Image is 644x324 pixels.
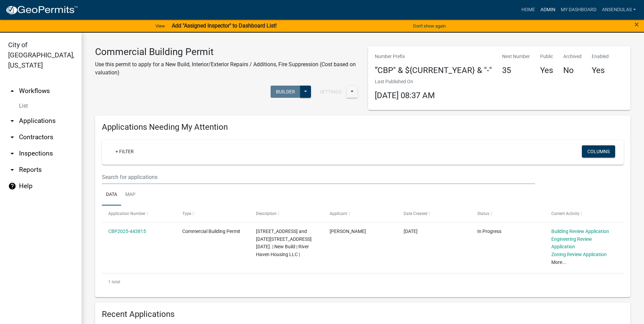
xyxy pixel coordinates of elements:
a: Building Review Application [551,229,609,234]
button: Builder [271,86,300,98]
div: 1 total [102,273,624,290]
span: Current Activity [551,211,579,216]
p: Number Prefix [375,53,492,60]
button: Don't show again [410,20,448,32]
h4: Yes [592,66,609,75]
datatable-header-cell: Applicant [323,205,397,222]
a: Engineering Review Application [551,236,592,250]
datatable-header-cell: Application Number [102,205,176,222]
span: Status [477,211,489,216]
p: Next Number [502,53,530,60]
span: Commercial Building Permit [182,229,240,234]
span: Dean Madagan [330,229,366,234]
span: Applicant [330,211,347,216]
i: arrow_drop_up [8,87,16,95]
datatable-header-cell: Description [250,205,323,222]
span: In Progress [477,229,501,234]
a: + Filter [110,145,139,158]
a: Data [102,184,121,206]
a: More... [551,259,566,265]
datatable-header-cell: Current Activity [545,205,619,222]
datatable-header-cell: Status [471,205,545,222]
span: Application Number [108,211,145,216]
input: Search for applications [102,170,535,184]
button: Close [634,20,639,29]
h4: “CBP" & ${CURRENT_YEAR} & "-" [375,66,492,75]
a: Home [519,3,538,16]
span: Type [182,211,191,216]
i: arrow_drop_down [8,149,16,158]
h4: Recent Applications [102,309,624,319]
span: 07/01/2025 [404,229,418,234]
a: Admin [538,3,558,16]
span: Date Created [404,211,427,216]
h3: Commercial Building Permit [95,46,358,58]
h4: Yes [540,66,553,75]
h4: 35 [502,66,530,75]
h4: No [563,66,582,75]
button: Columns [582,145,615,158]
a: Map [121,184,140,206]
span: Description [256,211,277,216]
p: Enabled [592,53,609,60]
h4: Applications Needing My Attention [102,122,624,132]
a: Zoning Review Application [551,252,607,257]
i: arrow_drop_down [8,117,16,125]
a: ansendulas [599,3,639,16]
strong: Add "Assigned Inspector" to Dashboard List! [172,22,277,29]
span: × [634,20,639,29]
p: Last Published On [375,78,435,85]
span: [DATE] 08:37 AM [375,91,435,100]
a: My Dashboard [558,3,599,16]
i: arrow_drop_down [8,166,16,174]
i: help [8,182,16,190]
span: 1800 North Highland Avenue and 1425-1625 Maplewood Drive. | New Build | River Haven Housing LLC | [256,229,312,257]
p: Public [540,53,553,60]
a: View [153,20,168,32]
a: CBP2025-443815 [108,229,146,234]
datatable-header-cell: Date Created [397,205,471,222]
p: Archived [563,53,582,60]
button: Settings [314,86,347,98]
datatable-header-cell: Type [176,205,249,222]
p: Use this permit to apply for a New Build, Interior/Exterior Repairs / Additions, Fire Suppression... [95,60,358,77]
i: arrow_drop_down [8,133,16,141]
